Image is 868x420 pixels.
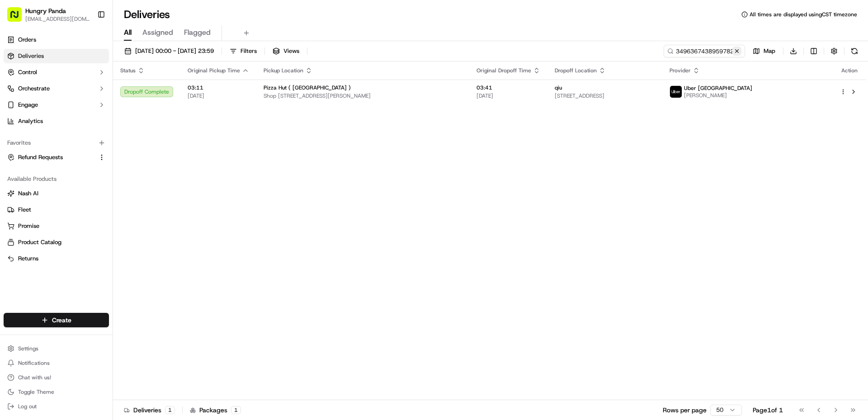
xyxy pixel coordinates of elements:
button: Map [749,45,779,57]
a: Product Catalog [7,238,105,246]
button: Orchestrate [4,81,109,96]
span: Product Catalog [18,238,61,246]
span: Filters [241,47,257,55]
div: Available Products [4,172,109,186]
img: 1736555255976-a54dd68f-1ca7-489b-9aae-adbdc363a1c4 [9,86,25,103]
button: Product Catalog [4,235,109,250]
span: Uber [GEOGRAPHIC_DATA] [684,85,752,92]
span: Original Dropoff Time [476,67,531,74]
span: Pylon [90,224,109,231]
button: Nash AI [4,186,109,201]
button: Log out [4,400,109,413]
span: Provider [670,67,691,74]
span: [EMAIL_ADDRESS][DOMAIN_NAME] [25,15,90,23]
span: Engage [18,101,38,109]
a: Promise [7,222,105,230]
a: Refund Requests [7,153,94,161]
span: [PERSON_NAME] [684,92,752,99]
button: Create [4,313,109,327]
button: Notifications [4,357,109,369]
span: Orchestrate [18,85,50,93]
span: Log out [18,403,37,410]
a: Deliveries [4,49,109,63]
div: Favorites [4,136,109,150]
span: Control [18,68,37,76]
span: [STREET_ADDRESS] [555,92,655,99]
span: Fleet [18,206,31,214]
button: Refresh [848,45,861,57]
span: qiu [555,84,562,91]
a: Nash AI [7,189,105,198]
span: Knowledge Base [18,202,69,211]
span: [PERSON_NAME] [28,165,73,172]
span: Pickup Location [264,67,303,74]
img: Nash [9,9,27,27]
button: Chat with us! [4,371,109,384]
button: Refund Requests [4,150,109,165]
span: Views [283,47,299,55]
button: Hungry Panda [25,6,66,15]
span: 9月17日 [35,140,56,147]
span: Deliveries [18,52,44,60]
span: API Documentation [85,202,145,211]
a: Powered byPylon [64,224,109,231]
span: • [75,165,78,172]
h1: Deliveries [124,7,170,22]
div: Start new chat [41,86,148,95]
span: All times are displayed using CST timezone [750,11,857,18]
span: 03:41 [476,84,540,91]
span: 8月27日 [80,165,101,172]
img: 1736555255976-a54dd68f-1ca7-489b-9aae-adbdc363a1c4 [18,165,25,172]
span: Analytics [18,117,43,125]
a: Analytics [4,114,109,128]
span: Map [764,47,775,55]
span: [DATE] 00:00 - [DATE] 23:59 [135,47,214,55]
a: 📗Knowledge Base [5,198,73,215]
span: Assigned [142,27,173,38]
span: Flagged [184,27,211,38]
span: Status [120,67,136,74]
span: Dropoff Location [555,67,597,74]
button: See all [140,116,165,127]
div: 1 [165,406,175,414]
span: Notifications [18,359,50,367]
span: Original Pickup Time [188,67,240,74]
span: [DATE] [476,92,540,99]
p: Welcome 👋 [9,36,165,51]
span: Chat with us! [18,374,51,381]
input: Got a question? Start typing here... [24,58,163,68]
span: Shop [STREET_ADDRESS][PERSON_NAME] [264,92,462,99]
button: Filters [226,45,261,57]
div: We're available if you need us! [41,95,124,103]
button: Views [269,45,303,57]
img: uber-new-logo.jpeg [670,86,682,98]
a: Returns [7,255,105,263]
div: Packages [190,406,241,415]
span: • [30,140,33,147]
span: Refund Requests [18,153,63,161]
span: 03:11 [188,84,249,91]
div: Past conversations [9,118,61,125]
a: Fleet [7,206,105,214]
button: [DATE] 00:00 - [DATE] 23:59 [120,45,218,57]
button: Hungry Panda[EMAIL_ADDRESS][DOMAIN_NAME] [4,4,94,25]
span: Create [52,316,71,325]
span: Settings [18,345,38,352]
div: 1 [231,406,241,414]
p: Rows per page [663,406,707,415]
button: Engage [4,98,109,112]
span: Nash AI [18,189,38,198]
img: 8016278978528_b943e370aa5ada12b00a_72.png [19,86,35,103]
div: Action [840,67,859,74]
span: All [124,27,132,38]
div: Deliveries [124,406,175,415]
div: 📗 [9,203,16,210]
span: Orders [18,36,36,44]
a: Orders [4,33,109,47]
span: [DATE] [188,92,249,99]
span: Returns [18,255,38,263]
button: Promise [4,219,109,233]
button: Settings [4,342,109,355]
div: 💻 [76,203,84,210]
span: Pizza Hut ( [GEOGRAPHIC_DATA] ) [264,84,351,91]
